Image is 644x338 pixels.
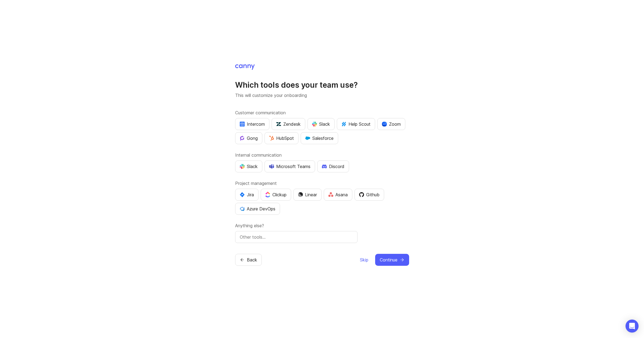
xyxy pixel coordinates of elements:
button: Zendesk [272,118,305,130]
div: Open Intercom Messenger [626,320,639,333]
img: G+3M5qq2es1si5SaumCnMN47tP1CvAZneIVX5dcx+oz+ZLhv4kfP9DwAAAABJRU5ErkJggg== [269,136,274,141]
button: Discord [317,160,349,172]
p: This will customize your onboarding [235,92,409,99]
div: Discord [322,163,344,170]
button: Clickup [261,189,291,201]
label: Internal communication [235,152,409,158]
button: HubSpot [265,132,298,144]
button: Intercom [235,118,269,130]
div: Slack [312,121,330,127]
span: Continue [380,257,397,263]
button: Slack [307,118,335,130]
div: Help Scout [341,121,371,127]
button: Back [235,254,262,266]
div: Linear [298,191,317,198]
div: Gong [240,135,258,141]
button: Gong [235,132,262,144]
button: Azure DevOps [235,203,280,215]
img: svg+xml;base64,PHN2ZyB4bWxucz0iaHR0cDovL3d3dy53My5vcmcvMjAwMC9zdmciIHZpZXdCb3g9IjAgMCA0MC4zNDMgND... [240,192,245,197]
img: xLHbn3khTPgAAAABJRU5ErkJggg== [382,122,387,127]
div: HubSpot [269,135,294,141]
img: eRR1duPH6fQxdnSV9IruPjCimau6md0HxlPR81SIPROHX1VjYjAN9a41AAAAAElFTkSuQmCC [240,122,245,127]
div: Clickup [265,191,287,198]
img: j83v6vj1tgY2AAAAABJRU5ErkJggg== [265,192,270,197]
img: WIAAAAASUVORK5CYII= [312,122,317,127]
img: qKnp5cUisfhcFQGr1t296B61Fm0WkUVwBZaiVE4uNRmEGBFetJMz8xGrgPHqF1mLDIG816Xx6Jz26AFmkmT0yuOpRCAR7zRpG... [240,136,245,141]
label: Project management [235,180,409,187]
button: Continue [375,254,409,266]
button: Skip [360,254,369,266]
div: Slack [240,163,258,170]
div: Microsoft Teams [269,163,310,170]
button: Asana [324,189,352,201]
label: Anything else? [235,222,409,229]
img: +iLplPsjzba05dttzK064pds+5E5wZnCVbuGoLvBrYdmEPrXTzGo7zG60bLEREEjvOjaG9Saez5xsOEAbxBwOP6dkea84XY9O... [322,164,327,168]
button: Slack [235,160,262,172]
button: Linear [293,189,322,201]
div: Intercom [240,121,265,127]
button: Help Scout [337,118,375,130]
img: 0D3hMmx1Qy4j6AAAAAElFTkSuQmCC [359,192,364,197]
span: Back [247,257,257,263]
div: Asana [328,191,348,198]
img: Dm50RERGQWO2Ei1WzHVviWZlaLVriU9uRN6E+tIr91ebaDbMKKPDpFbssSuEG21dcGXkrKsuOVPwCeFJSFAIOxgiKgL2sFHRe... [298,192,303,197]
img: kV1LT1TqjqNHPtRK7+FoaplE1qRq1yqhg056Z8K5Oc6xxgIuf0oNQ9LelJqbcyPisAf0C9LDpX5UIuAAAAAElFTkSuQmCC [341,122,346,127]
button: Github [354,189,384,201]
input: Other tools… [240,234,353,240]
img: Rf5nOJ4Qh9Y9HAAAAAElFTkSuQmCC [328,192,333,197]
img: D0GypeOpROL5AAAAAElFTkSuQmCC [269,164,274,169]
div: Jira [240,191,254,198]
button: Zoom [377,118,405,130]
div: Github [359,191,379,198]
div: Zoom [382,121,401,127]
span: Skip [360,257,368,263]
div: Azure DevOps [240,206,275,212]
div: Zendesk [276,121,301,127]
div: Salesforce [305,135,334,141]
label: Customer communication [235,109,409,116]
button: Salesforce [301,132,338,144]
img: Canny Home [235,64,255,70]
h1: Which tools does your team use? [235,80,409,90]
button: Microsoft Teams [265,160,315,172]
img: YKcwp4sHBXAAAAAElFTkSuQmCC [240,206,245,211]
img: GKxMRLiRsgdWqxrdBeWfGK5kaZ2alx1WifDSa2kSTsK6wyJURKhUuPoQRYzjholVGzT2A2owx2gHwZoyZHHCYJ8YNOAZj3DSg... [305,136,310,141]
button: Jira [235,189,259,201]
img: WIAAAAASUVORK5CYII= [240,164,245,169]
img: UniZRqrCPz6BHUWevMzgDJ1FW4xaGg2egd7Chm8uY0Al1hkDyjqDa8Lkk0kDEdqKkBok+T4wfoD0P0o6UMciQ8AAAAASUVORK... [276,122,281,127]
